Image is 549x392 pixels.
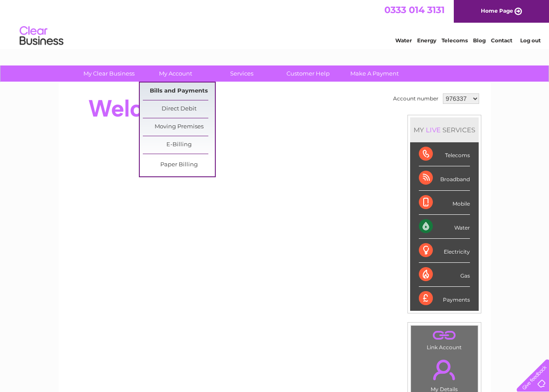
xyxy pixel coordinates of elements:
td: Account number [391,91,441,106]
a: Paper Billing [143,156,215,174]
div: Telecoms [419,142,470,166]
a: Make A Payment [338,65,411,82]
a: Moving Premises [143,118,215,136]
td: Link Account [411,325,478,353]
a: . [413,354,476,385]
a: Services [206,65,278,82]
div: Clear Business is a trading name of Verastar Limited (registered in [GEOGRAPHIC_DATA] No. 3667643... [69,5,481,42]
a: My Clear Business [73,65,145,82]
a: 0333 014 3131 [384,4,445,15]
a: Water [395,37,412,44]
div: Water [419,215,470,239]
a: Energy [417,37,436,44]
div: LIVE [424,126,442,134]
a: Telecoms [442,37,468,44]
a: Customer Help [272,65,344,82]
div: Electricity [419,239,470,263]
a: E-Billing [143,136,215,154]
a: Log out [520,37,541,44]
a: Bills and Payments [143,83,215,100]
a: Blog [473,37,486,44]
div: Mobile [419,191,470,215]
a: My Account [139,65,211,82]
div: MY SERVICES [410,117,479,142]
div: Broadband [419,166,470,190]
a: Contact [491,37,512,44]
div: Payments [419,287,470,310]
a: . [413,328,476,343]
img: logo.png [19,23,64,49]
a: Direct Debit [143,100,215,118]
div: Gas [419,263,470,287]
